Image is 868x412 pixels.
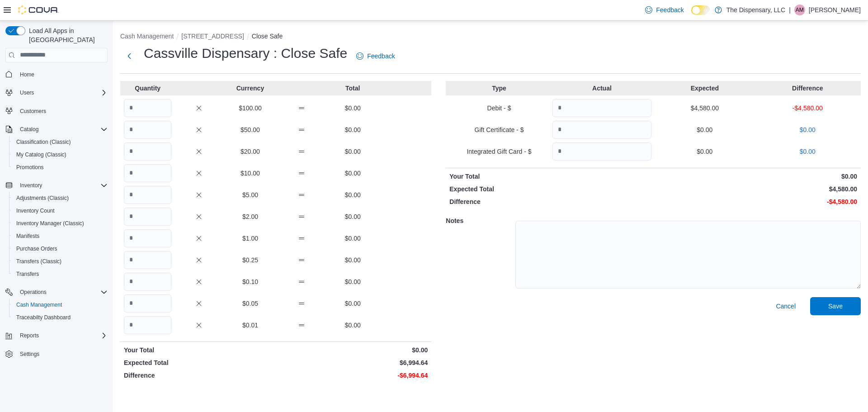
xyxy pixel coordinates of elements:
[16,124,108,135] span: Catalog
[20,289,47,296] span: Operations
[13,299,108,310] span: Cash Management
[124,316,171,334] input: Quantity
[226,125,274,134] p: $50.00
[124,251,171,269] input: Quantity
[16,164,44,171] span: Promotions
[16,220,84,227] span: Inventory Manager (Classic)
[16,314,71,321] span: Traceabilty Dashboard
[655,104,754,113] p: $4,580.00
[13,149,108,160] span: My Catalog (Classic)
[226,84,274,93] p: Currency
[226,190,274,199] p: $5.00
[16,258,61,265] span: Transfers (Classic)
[13,256,108,267] span: Transfers (Classic)
[655,125,754,134] p: $0.00
[329,321,377,330] p: $0.00
[449,185,651,194] p: Expected Total
[124,294,171,313] input: Quantity
[9,136,111,148] button: Classification (Classic)
[252,33,283,40] button: Close Safe
[13,205,108,216] span: Inventory Count
[758,84,857,93] p: Difference
[13,218,108,229] span: Inventory Manager (Classic)
[20,126,38,133] span: Catalog
[13,193,108,204] span: Adjustments (Classic)
[124,186,171,204] input: Quantity
[13,256,65,267] a: Transfers (Classic)
[13,137,75,147] a: Classification (Classic)
[124,371,274,380] p: Difference
[809,5,861,15] p: [PERSON_NAME]
[16,348,108,360] span: Settings
[16,245,57,252] span: Purchase Orders
[9,148,111,161] button: My Catalog (Classic)
[16,180,46,191] button: Inventory
[9,217,111,230] button: Inventory Manager (Classic)
[758,147,857,156] p: $0.00
[329,125,377,134] p: $0.00
[810,297,861,315] button: Save
[9,298,111,311] button: Cash Management
[16,105,108,117] span: Customers
[13,299,66,310] a: Cash Management
[16,287,108,298] span: Operations
[181,33,244,40] button: [STREET_ADDRESS]
[449,147,548,156] p: Integrated Gift Card - $
[13,269,42,279] a: Transfers
[13,231,43,242] a: Manifests
[16,349,43,360] a: Settings
[13,149,70,160] a: My Catalog (Classic)
[2,329,111,342] button: Reports
[449,84,548,93] p: Type
[278,371,428,380] p: -$6,994.64
[789,5,791,15] p: |
[329,212,377,221] p: $0.00
[16,232,39,240] span: Manifests
[329,234,377,243] p: $0.00
[2,123,111,136] button: Catalog
[2,286,111,298] button: Operations
[758,125,857,134] p: $0.00
[16,87,108,98] span: Users
[758,104,857,113] p: -$4,580.00
[329,256,377,265] p: $0.00
[794,5,805,15] div: Alisha Madison
[656,5,684,14] span: Feedback
[726,5,785,15] p: The Dispensary, LLC
[2,68,111,81] button: Home
[776,302,796,311] span: Cancel
[278,358,428,367] p: $6,994.64
[9,268,111,280] button: Transfers
[2,347,111,360] button: Settings
[124,273,171,291] input: Quantity
[20,71,34,78] span: Home
[226,104,274,113] p: $100.00
[120,32,861,43] nav: An example of EuiBreadcrumbs
[772,297,799,315] button: Cancel
[2,179,111,192] button: Inventory
[655,172,857,181] p: $0.00
[2,104,111,118] button: Customers
[9,255,111,268] button: Transfers (Classic)
[226,169,274,178] p: $10.00
[144,44,347,62] h1: Cassville Dispensary : Close Safe
[226,147,274,156] p: $20.00
[9,311,111,324] button: Traceabilty Dashboard
[13,137,108,147] span: Classification (Classic)
[691,15,692,15] span: Dark Mode
[9,161,111,174] button: Promotions
[329,84,377,93] p: Total
[552,121,651,139] input: Quantity
[16,270,39,278] span: Transfers
[13,243,108,254] span: Purchase Orders
[16,87,38,98] button: Users
[20,108,46,115] span: Customers
[13,269,108,279] span: Transfers
[655,84,754,93] p: Expected
[16,124,42,135] button: Catalog
[9,192,111,204] button: Adjustments (Classic)
[552,99,651,117] input: Quantity
[20,350,39,358] span: Settings
[655,147,754,156] p: $0.00
[329,299,377,308] p: $0.00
